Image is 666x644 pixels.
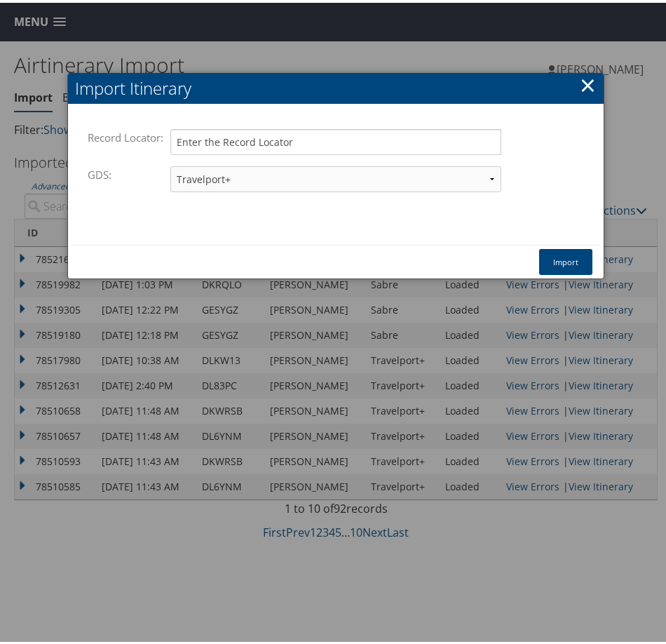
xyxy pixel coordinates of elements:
[88,121,170,148] label: Record Locator:
[539,246,592,272] button: Import
[68,70,604,101] h2: Import Itinerary
[580,68,596,96] a: ×
[170,126,501,152] input: Enter the Record Locator
[88,159,118,185] label: GDS:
